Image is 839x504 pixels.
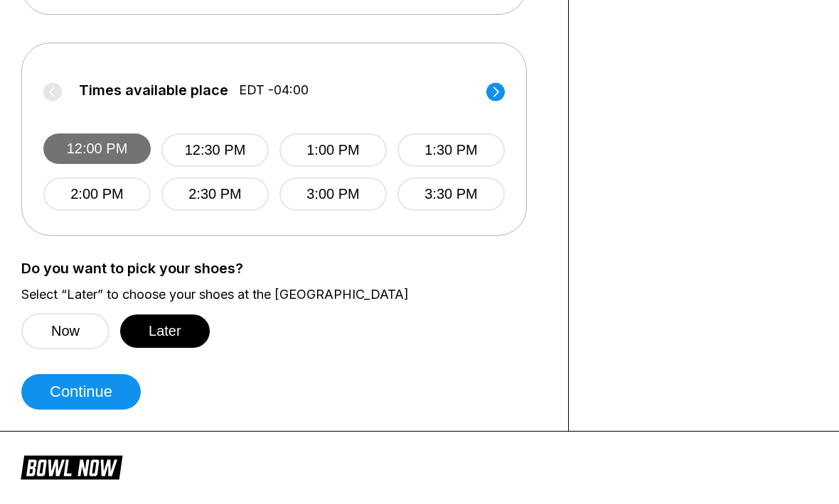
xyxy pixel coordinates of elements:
button: Continue [21,374,141,410]
button: 1:00 PM [279,133,387,167]
button: 2:30 PM [161,177,269,211]
button: 1:30 PM [397,133,505,167]
button: 3:30 PM [397,177,505,211]
button: 12:30 PM [161,133,269,167]
label: Select “Later” to choose your shoes at the [GEOGRAPHIC_DATA] [21,287,547,302]
button: 12:00 PM [43,133,151,164]
label: Do you want to pick your shoes? [21,261,547,276]
button: 3:00 PM [279,177,387,211]
span: EDT -04:00 [239,82,309,98]
span: Times available place [79,82,228,98]
button: Later [120,314,210,348]
button: Now [21,313,109,349]
button: 2:00 PM [43,177,151,211]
